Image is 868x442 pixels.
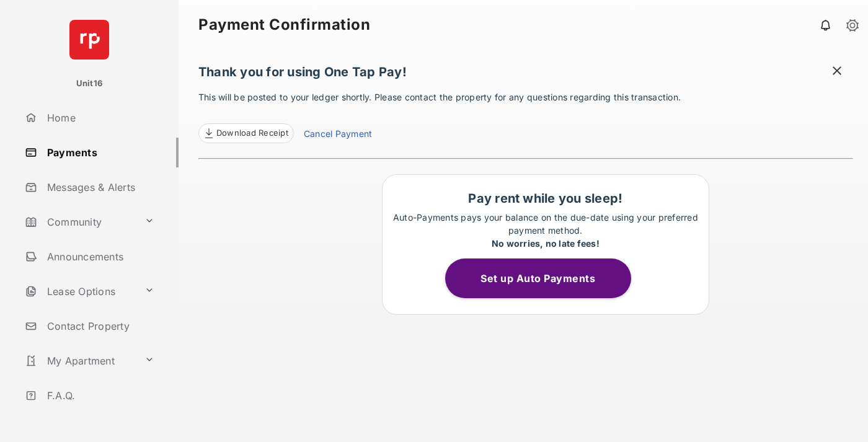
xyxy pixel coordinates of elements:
strong: Payment Confirmation [198,17,370,32]
p: Unit16 [76,77,103,90]
a: F.A.Q. [20,381,179,410]
a: My Apartment [20,346,139,376]
h1: Pay rent while you sleep! [389,191,702,206]
a: Payments [20,138,179,167]
a: Contact Property [20,311,179,341]
img: svg+xml;base64,PHN2ZyB4bWxucz0iaHR0cDovL3d3dy53My5vcmcvMjAwMC9zdmciIHdpZHRoPSI2NCIgaGVpZ2h0PSI2NC... [69,20,109,60]
p: This will be posted to your ledger shortly. Please contact the property for any questions regardi... [198,91,853,143]
a: Messages & Alerts [20,172,179,202]
button: Set up Auto Payments [445,259,631,298]
span: Download Receipt [216,127,288,139]
a: Community [20,207,139,237]
h1: Thank you for using One Tap Pay! [198,64,853,86]
a: Set up Auto Payments [445,272,646,285]
p: Auto-Payments pays your balance on the due-date using your preferred payment method. [389,211,702,250]
a: Home [20,103,179,133]
a: Cancel Payment [304,127,372,143]
a: Download Receipt [198,123,294,143]
a: Lease Options [20,276,139,306]
div: No worries, no late fees! [389,237,702,250]
a: Announcements [20,242,179,272]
